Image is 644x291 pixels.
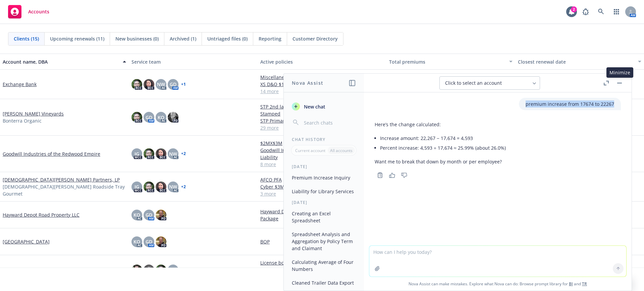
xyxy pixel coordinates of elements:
[258,54,386,70] button: Active policies
[259,35,281,42] span: Reporting
[3,110,64,117] a: [PERSON_NAME] Vineyards
[260,238,384,245] a: BOP
[146,211,152,218] span: GD
[144,148,154,159] img: photo
[284,200,364,205] div: [DATE]
[594,5,608,18] a: Search
[289,208,359,226] button: Creating an Excel Spreadsheet
[169,150,177,157] span: NW
[169,183,177,190] span: NW
[156,148,166,159] img: photo
[260,74,384,81] a: Miscellaneous | Mail & Transit
[292,79,323,86] h1: Nova Assist
[610,5,623,18] a: Switch app
[131,265,142,275] img: photo
[156,210,166,220] img: photo
[377,172,383,178] svg: Copy to clipboard
[260,103,384,117] a: STP 2nd layer $30M X $20M (Grapes) B128436316W25 Stamped
[260,117,384,124] a: STP Primary $20M (Grapes) B128432828W25 Stamped
[367,277,629,291] span: Nova Assist can make mistakes. Explore what Nova can do: Browse prompt library for and
[439,76,540,90] button: Click to select an account
[28,9,49,14] span: Accounts
[170,266,176,273] span: HB
[380,143,506,153] li: Percent increase: 4,593 ÷ 17,674 ≈ 25.99% (about 26.0%)
[526,100,614,107] p: premium increase from 17674 to 22267
[115,35,159,42] span: New businesses (0)
[579,5,592,18] a: Report a Bug
[146,238,152,245] span: GD
[260,266,384,273] a: License bond | KS Special Order Shipping
[375,121,506,128] p: Here’s the change calculated:
[131,112,142,123] img: photo
[3,81,37,88] a: Exchange Bank
[207,35,248,42] span: Untriaged files (0)
[380,133,506,143] li: Increase amount: 22,267 − 17,674 = 4,593
[582,281,587,287] a: TR
[260,183,384,190] a: Cyber $3M/$25K
[181,185,186,189] a: + 2
[606,67,633,78] div: Minimize
[303,118,356,127] input: Search chats
[133,238,140,245] span: KO
[170,81,176,88] span: GD
[284,137,364,142] div: Chat History
[389,58,505,65] div: Total premiums
[3,238,50,245] a: [GEOGRAPHIC_DATA]
[445,80,502,86] span: Click to select an account
[571,6,577,12] div: 2
[168,112,178,123] img: photo
[3,176,120,183] a: [DEMOGRAPHIC_DATA][PERSON_NAME] Partners, LP
[158,114,164,121] span: KO
[260,58,384,65] div: Active policies
[260,161,384,168] a: 8 more
[292,35,338,42] span: Customer Directory
[144,79,154,90] img: photo
[131,58,255,65] div: Service team
[170,35,196,42] span: Archived (1)
[260,88,384,95] a: 14 more
[260,124,384,131] a: 29 more
[135,183,139,190] span: JG
[518,58,634,65] div: Closest renewal date
[3,266,79,273] a: [PERSON_NAME] Wine Estates LLC
[156,265,166,275] img: photo
[3,117,42,124] span: Bonterra Organic
[156,181,166,192] img: photo
[284,164,364,169] div: [DATE]
[289,100,359,113] button: New chat
[5,2,52,21] a: Accounts
[289,277,359,288] button: Cleaned Trailer Data Export
[289,172,359,183] button: Premium Increase Inquiry
[133,211,140,218] span: KO
[289,186,359,197] button: Liability for Library Services
[260,176,384,183] a: AFCO PFA
[260,190,384,197] a: 3 more
[330,148,353,153] p: All accounts
[144,181,154,192] img: photo
[260,147,384,161] a: Goodwill Industries of Redwood Empire - Management Liability
[375,158,506,165] p: Want me to break that down by month or per employee?
[3,150,100,157] a: Goodwill Industries of the Redwood Empire
[295,148,325,153] p: Current account
[157,81,165,88] span: NW
[181,152,186,156] a: + 2
[129,54,258,70] button: Service team
[289,257,359,275] button: Calculating Average of Four Numbers
[399,170,410,180] button: Thumbs down
[3,58,119,65] div: Account name, DBA
[3,183,126,197] span: [DEMOGRAPHIC_DATA][PERSON_NAME] Roadside Tray Gourmet
[181,82,186,86] a: + 1
[386,54,515,70] button: Total premiums
[3,211,79,218] a: Hayward Depot Road Property LLC
[146,114,152,121] span: GD
[14,35,39,42] span: Clients (15)
[515,54,644,70] button: Closest renewal date
[131,79,142,90] img: photo
[144,265,154,275] img: photo
[260,208,384,222] a: Hayward Depot Road Property LLC - Commercial Package
[303,103,325,110] span: New chat
[260,81,384,88] a: XS D&O $10M X $10M
[569,281,573,287] a: BI
[50,35,104,42] span: Upcoming renewals (11)
[135,150,139,157] span: JG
